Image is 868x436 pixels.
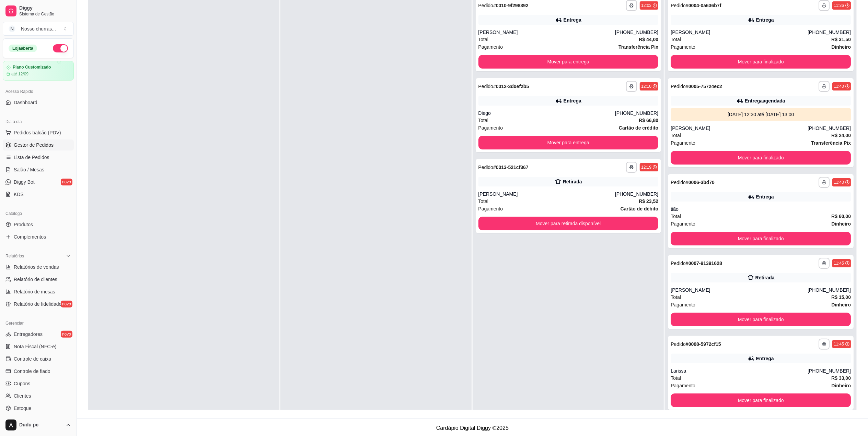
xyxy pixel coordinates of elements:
[808,367,851,374] div: [PHONE_NUMBER]
[14,179,35,185] span: Diggy Bot
[478,197,489,205] span: Total
[834,3,844,8] div: 11:36
[834,84,844,89] div: 11:40
[673,111,848,118] div: [DATE] 12:30 até [DATE] 13:00
[3,189,74,200] a: KDS
[671,341,686,347] span: Pedido
[671,3,686,8] span: Pedido
[831,221,851,227] strong: Dinheiro
[478,191,615,197] div: [PERSON_NAME]
[671,180,686,185] span: Pedido
[14,301,61,307] span: Relatório de fidelidade
[11,71,28,77] article: até 12/09
[671,36,681,43] span: Total
[478,117,489,124] span: Total
[756,193,774,200] div: Entrega
[671,382,695,389] span: Pagamento
[671,313,851,326] button: Mover para finalizado
[671,293,681,301] span: Total
[564,97,581,104] div: Entrega
[14,264,59,270] span: Relatórios de vendas
[14,233,46,240] span: Complementos
[3,299,74,310] a: Relatório de fidelidadenovo
[14,276,57,283] span: Relatório de clientes
[3,177,74,187] a: Diggy Botnovo
[619,125,658,131] strong: Cartão de crédito
[639,37,658,42] strong: R$ 44,00
[671,55,851,69] button: Mover para finalizado
[615,29,658,36] div: [PHONE_NUMBER]
[478,36,489,43] span: Total
[14,191,24,198] span: KDS
[3,274,74,285] a: Relatório de clientes
[686,341,721,347] strong: # 0008-5972cf15
[478,55,659,69] button: Mover para entrega
[671,151,851,165] button: Mover para finalizado
[756,355,774,362] div: Entrega
[3,116,74,127] div: Dia a dia
[564,16,581,23] div: Entrega
[9,45,37,52] div: Loja aberta
[478,110,615,117] div: Diego
[14,380,30,387] span: Cupons
[14,154,49,161] span: Lista de Pedidos
[53,44,68,52] button: Alterar Status
[13,65,51,70] article: Plano Customizado
[755,274,775,281] div: Retirada
[686,261,722,266] strong: # 0007-91391628
[14,288,55,295] span: Relatório de mesas
[3,231,74,242] a: Complementos
[3,61,74,81] a: Plano Customizadoaté 12/09
[19,11,71,17] span: Sistema de Gestão
[493,3,529,8] strong: # 0010-9f298392
[14,221,33,228] span: Produtos
[5,253,24,259] span: Relatórios
[3,164,74,175] a: Salão / Mesas
[478,29,615,36] div: [PERSON_NAME]
[14,392,31,399] span: Clientes
[14,405,31,412] span: Estoque
[21,25,56,32] div: Nosso churras ...
[808,125,851,132] div: [PHONE_NUMBER]
[639,198,658,204] strong: R$ 23,52
[811,140,851,146] strong: Transferência Pix
[3,318,74,329] div: Gerenciar
[3,3,74,19] a: DiggySistema de Gestão
[641,84,651,89] div: 12:10
[3,390,74,401] a: Clientes
[478,136,659,149] button: Mover para entrega
[671,125,808,132] div: [PERSON_NAME]
[615,191,658,197] div: [PHONE_NUMBER]
[671,84,686,89] span: Pedido
[3,127,74,138] button: Pedidos balcão (PDV)
[3,366,74,377] a: Controle de fiado
[671,213,681,220] span: Total
[831,37,851,42] strong: R$ 31,50
[671,261,686,266] span: Pedido
[671,393,851,407] button: Mover para finalizado
[478,3,494,8] span: Pedido
[14,331,43,338] span: Entregadores
[563,178,582,185] div: Retirada
[3,286,74,297] a: Relatório de mesas
[671,29,808,36] div: [PERSON_NAME]
[671,43,695,51] span: Pagamento
[686,180,715,185] strong: # 0006-3bd70
[831,294,851,300] strong: R$ 15,00
[671,206,851,213] div: tião
[615,110,658,117] div: [PHONE_NUMBER]
[671,367,808,374] div: Larissa
[14,355,51,362] span: Controle de caixa
[3,152,74,163] a: Lista de Pedidos
[808,287,851,293] div: [PHONE_NUMBER]
[641,165,651,170] div: 12:19
[478,84,494,89] span: Pedido
[14,343,56,350] span: Nota Fiscal (NFC-e)
[3,417,74,433] button: Dudu pc
[14,142,54,148] span: Gestor de Pedidos
[671,301,695,308] span: Pagamento
[3,208,74,219] div: Catálogo
[478,205,503,213] span: Pagamento
[478,124,503,132] span: Pagamento
[686,3,721,8] strong: # 0004-0a636b7f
